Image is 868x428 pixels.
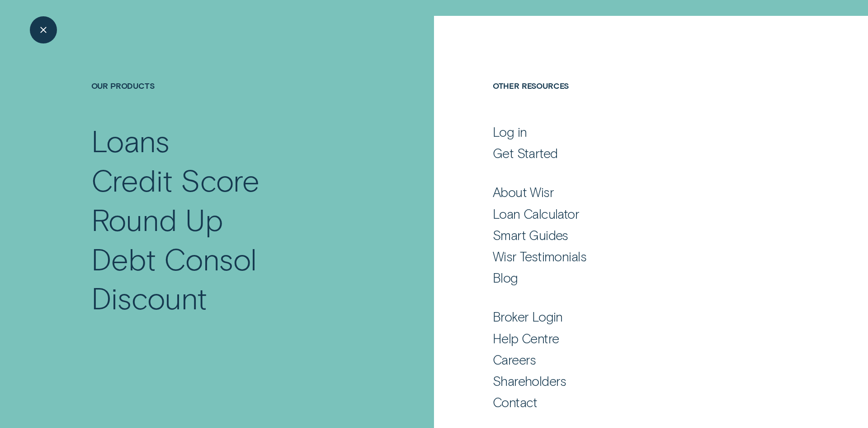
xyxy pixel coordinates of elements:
a: About Wisr [493,184,776,200]
a: Loan Calculator [493,206,776,222]
div: Credit Score [91,160,260,200]
a: Blog [493,269,776,286]
a: Round Up [91,200,371,239]
a: Get Started [493,145,776,161]
h4: Other Resources [493,81,776,121]
div: Get Started [493,145,558,161]
a: Careers [493,351,776,368]
div: Blog [493,269,518,286]
div: Loans [91,121,170,160]
div: Round Up [91,200,223,239]
a: Wisr Testimonials [493,248,776,264]
div: Smart Guides [493,227,568,243]
div: Contact [493,394,538,410]
div: Help Centre [493,330,559,346]
div: Loan Calculator [493,206,579,222]
div: Log in [493,124,527,140]
div: About Wisr [493,184,554,200]
div: Broker Login [493,308,563,325]
a: Shareholders [493,373,776,389]
a: Log in [493,124,776,140]
a: Loans [91,121,371,160]
div: Wisr Testimonials [493,248,586,264]
a: Smart Guides [493,227,776,243]
a: Contact [493,394,776,410]
h4: Our Products [91,81,371,121]
div: Careers [493,351,536,368]
div: Shareholders [493,373,566,389]
a: Debt Consol Discount [91,239,371,317]
a: Credit Score [91,160,371,200]
a: Broker Login [493,308,776,325]
button: Close Menu [30,16,57,43]
a: Help Centre [493,330,776,346]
